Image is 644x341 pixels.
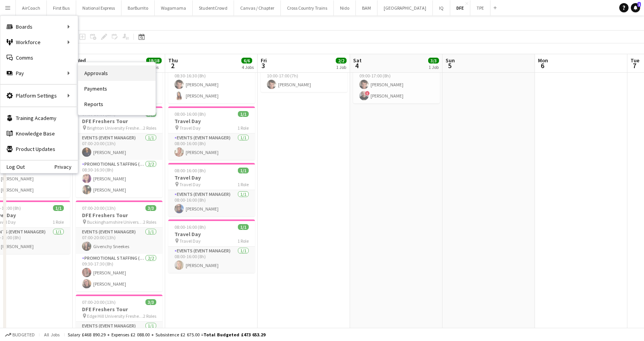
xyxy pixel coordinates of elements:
span: Edge Hill University Freshers Fair [87,313,143,319]
span: 3 [260,61,267,70]
a: Reports [78,96,155,112]
span: 2 [167,61,178,70]
span: 2 Roles [143,219,156,225]
a: Approvals [78,65,155,81]
span: Mon [538,57,548,64]
div: Boards [0,19,78,34]
button: First Bus [47,0,76,15]
button: IQ [433,0,450,15]
span: 1 [637,2,641,7]
span: 18/18 [146,58,162,63]
span: ! [365,91,370,96]
app-job-card: 07:00-20:00 (13h)3/3DFE Freshers Tour Buckinghamshire University Freshers Fair2 RolesEvents (Even... [76,200,162,291]
span: 1 [75,61,86,70]
app-job-card: 07:00-20:00 (13h)3/3DFE Freshers Tour Brighton University Freshers Fair2 RolesEvents (Event Manag... [76,106,162,197]
button: AirCoach [16,0,47,15]
span: Tue [630,57,639,64]
app-card-role: Events (Event Manager)1/108:00-16:00 (8h)[PERSON_NAME] [168,134,255,160]
span: 2 Roles [143,125,156,131]
a: Payments [78,81,155,96]
span: Buckinghamshire University Freshers Fair [87,219,143,225]
span: Brighton University Freshers Fair [87,125,143,131]
span: Wed [76,57,86,64]
span: 4 [352,61,362,70]
span: 08:00-16:00 (8h) [174,224,206,230]
a: Product Updates [0,141,78,157]
app-job-card: 08:00-16:00 (8h)1/1Travel Day Travel Day1 RoleEvents (Event Manager)1/108:00-16:00 (8h)[PERSON_NAME] [168,106,255,160]
span: 1/1 [238,111,249,117]
a: Comms [0,50,78,65]
span: Travel Day [179,125,201,131]
span: 2 Roles [143,313,156,319]
span: 3/3 [428,58,439,63]
h3: Travel Day [168,231,255,238]
a: Training Academy [0,110,78,126]
div: Platform Settings [0,88,78,103]
span: 5 [444,61,455,70]
button: Budgeted [4,331,36,339]
span: Travel Day [179,238,201,244]
span: 6 [537,61,548,70]
div: 4 Jobs [242,64,254,70]
span: 3/3 [145,299,156,305]
span: Total Budgeted £473 653.29 [203,332,265,338]
span: 1 Role [237,182,249,187]
span: Budgeted [12,332,35,338]
button: DFE [450,0,470,15]
button: TPE [470,0,490,15]
div: 1 Job [429,64,439,70]
span: 1/1 [238,168,249,173]
span: 1 Role [53,219,64,225]
button: [GEOGRAPHIC_DATA] [378,0,433,15]
app-job-card: 08:00-16:00 (8h)1/1Travel Day Travel Day1 RoleEvents (Event Manager)1/108:00-16:00 (8h)[PERSON_NAME] [168,163,255,216]
button: Cross Country Trains [281,0,334,15]
span: 07:00-20:00 (13h) [82,299,116,305]
span: 3/3 [145,205,156,211]
a: 1 [631,3,640,12]
button: Nido [334,0,356,15]
button: BarBurrito [121,0,155,15]
app-card-role: Promotional Staffing (Brand Ambassadors)2/208:30-16:30 (8h)[PERSON_NAME][PERSON_NAME] [168,66,255,103]
button: Wagamama [155,0,193,15]
span: 1 Role [237,125,249,131]
span: Thu [168,57,178,64]
app-card-role: Events (Event Manager)1/107:00-20:00 (13h)Givenchy Sneekes [76,228,162,254]
a: Knowledge Base [0,126,78,141]
a: Privacy [55,164,78,170]
h3: Travel Day [168,118,255,125]
button: BAM [356,0,378,15]
div: Workforce [0,34,78,50]
span: Sat [353,57,362,64]
span: 2/2 [336,58,347,63]
div: 08:00-16:00 (8h)1/1Travel Day Travel Day1 RoleEvents (Event Manager)1/108:00-16:00 (8h)[PERSON_NAME] [168,219,255,273]
h3: Travel Day [168,174,255,181]
button: Canvas / Chapter [234,0,281,15]
span: Fri [261,57,267,64]
span: All jobs [43,332,61,338]
div: Pay [0,65,78,81]
button: National Express [76,0,121,15]
app-card-role: Promotional Staffing (Brand Ambassadors)2/209:30-17:30 (8h)[PERSON_NAME][PERSON_NAME] [76,254,162,291]
a: Log Out [0,164,25,170]
button: StudentCrowd [193,0,234,15]
div: 1 Job [336,64,346,70]
span: Sun [446,57,455,64]
span: 6/6 [241,58,252,63]
span: 07:00-20:00 (13h) [82,205,116,211]
span: 1 Role [237,238,249,244]
h3: DFE Freshers Tour [76,118,162,125]
app-card-role: Events (Event Manager)1/108:00-16:00 (8h)[PERSON_NAME] [168,247,255,273]
span: 7 [629,61,639,70]
app-card-role: Events (Event Manager)1/107:00-20:00 (13h)[PERSON_NAME] [76,134,162,160]
app-card-role: Promotional Staffing (Brand Ambassadors)2/208:30-16:30 (8h)[PERSON_NAME][PERSON_NAME] [76,160,162,197]
span: Travel Day [179,182,201,187]
span: 08:00-16:00 (8h) [174,168,206,173]
span: 1/1 [53,205,64,211]
app-card-role: Promotional Staffing (Brand Ambassadors)1/110:00-17:00 (7h)[PERSON_NAME] [261,66,347,92]
span: 08:00-16:00 (8h) [174,111,206,117]
h3: DFE Freshers Tour [76,306,162,313]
